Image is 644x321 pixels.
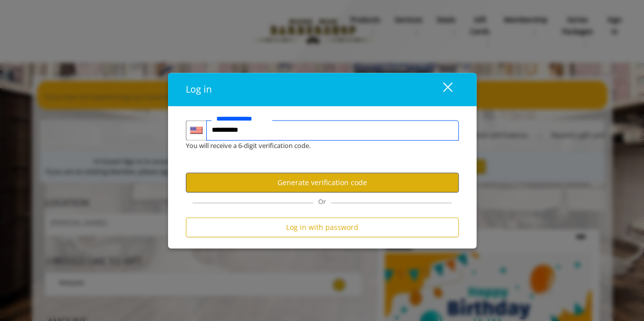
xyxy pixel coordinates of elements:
div: You will receive a 6-digit verification code. [178,140,451,151]
button: Log in with password [186,217,459,237]
div: close dialog [431,82,452,97]
button: Generate verification code [186,172,459,192]
span: Log in [186,83,212,95]
button: close dialog [424,79,459,100]
span: Or [313,196,331,206]
div: Country [186,120,206,140]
